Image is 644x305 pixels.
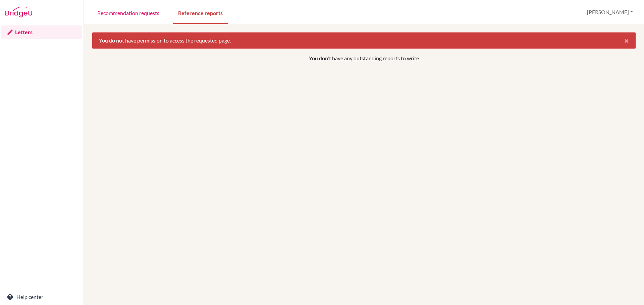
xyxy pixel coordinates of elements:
[584,6,636,18] button: [PERSON_NAME]
[92,32,636,49] div: You do not have permission to access the requested page.
[173,1,228,24] a: Reference reports
[618,32,636,49] button: Close
[1,290,82,304] a: Help center
[1,25,82,39] a: Letters
[5,7,32,17] img: Bridge-U
[624,35,629,45] span: ×
[92,1,165,24] a: Recommendation requests
[142,54,586,62] p: You don't have any outstanding reports to write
